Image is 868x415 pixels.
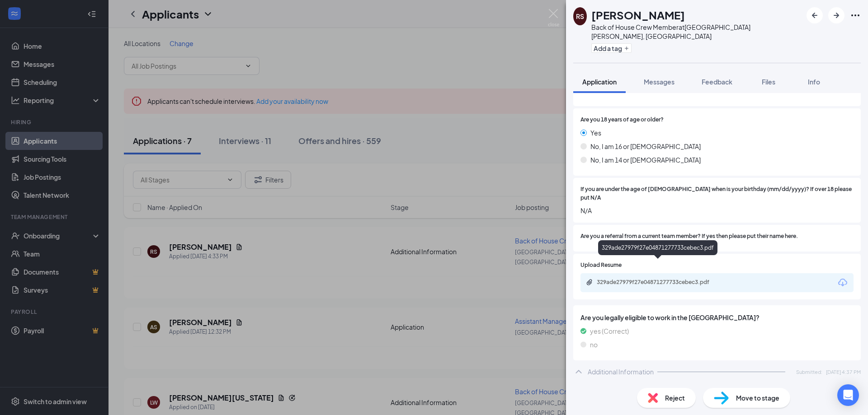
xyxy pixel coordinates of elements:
[837,384,859,406] div: Open Intercom Messenger
[590,128,601,138] span: Yes
[644,78,675,86] span: Messages
[586,279,593,286] svg: Paperclip
[828,7,844,23] button: ArrowRight
[591,23,802,41] div: Back of House Crew Member at [GEOGRAPHIC_DATA][PERSON_NAME], [GEOGRAPHIC_DATA]
[580,116,664,124] span: Are you 18 years of age or older?
[597,279,723,286] div: 329ade27979f27e04871277733cebec3.pdf
[837,277,848,288] svg: Download
[590,155,701,165] span: No, I am 14 or [DEMOGRAPHIC_DATA]
[826,368,861,376] span: [DATE] 4:37 PM
[580,232,798,241] span: Are you a referral from a current team member? If yes then please put their name here.
[576,12,584,21] div: RS
[580,261,622,270] span: Upload Resume
[809,10,820,21] svg: ArrowLeftNew
[588,367,654,376] div: Additional Information
[736,393,779,403] span: Move to stage
[590,326,629,336] span: yes (Correct)
[796,368,822,376] span: Submitted:
[582,78,617,86] span: Application
[573,366,584,377] svg: ChevronUp
[665,393,685,403] span: Reject
[590,141,701,151] span: No, I am 16 or [DEMOGRAPHIC_DATA]
[590,340,598,350] span: no
[580,205,854,215] span: N/A
[850,10,861,21] svg: Ellipses
[807,7,823,23] button: ArrowLeftNew
[702,78,732,86] span: Feedback
[591,43,632,53] button: PlusAdd a tag
[808,78,820,86] span: Info
[586,279,732,287] a: Paperclip329ade27979f27e04871277733cebec3.pdf
[580,185,854,202] span: If you are under the age of [DEMOGRAPHIC_DATA] when is your birthday (mm/dd/yyyy)? If over 18 ple...
[762,78,775,86] span: Files
[598,240,717,255] div: 329ade27979f27e04871277733cebec3.pdf
[831,10,842,21] svg: ArrowRight
[580,312,854,322] span: Are you legally eligible to work in the [GEOGRAPHIC_DATA]?
[591,7,685,23] h1: [PERSON_NAME]
[624,46,629,51] svg: Plus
